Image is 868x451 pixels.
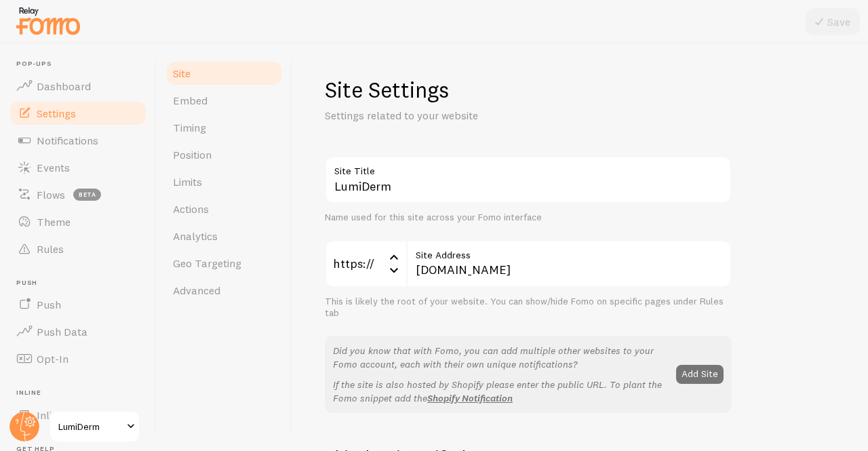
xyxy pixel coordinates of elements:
[37,79,91,93] span: Dashboard
[14,3,82,38] img: fomo-relay-logo-orange.svg
[165,195,283,222] a: Actions
[165,87,283,114] a: Embed
[406,240,732,263] label: Site Address
[173,256,241,270] span: Geo Targeting
[676,365,724,384] button: Add Site
[58,418,123,435] span: LumiDerm
[165,141,283,168] a: Position
[37,325,87,338] span: Push Data
[325,108,650,123] p: Settings related to your website
[37,242,64,256] span: Rules
[8,127,148,154] a: Notifications
[16,389,148,397] span: Inline
[8,154,148,181] a: Events
[37,161,70,174] span: Events
[165,114,283,141] a: Timing
[173,283,220,297] span: Advanced
[37,215,71,229] span: Theme
[173,66,191,80] span: Site
[8,318,148,345] a: Push Data
[8,208,148,235] a: Theme
[37,352,68,366] span: Opt-In
[173,121,206,134] span: Timing
[16,60,148,68] span: Pop-ups
[165,222,283,250] a: Analytics
[49,410,140,443] a: LumiDerm
[16,279,148,288] span: Push
[325,296,732,319] div: This is likely the root of your website. You can show/hide Fomo on specific pages under Rules tab
[8,100,148,127] a: Settings
[333,344,668,371] p: Did you know that with Fomo, you can add multiple other websites to your Fomo account, each with ...
[165,277,283,304] a: Advanced
[73,189,101,201] span: beta
[325,212,732,224] div: Name used for this site across your Fomo interface
[333,378,668,405] p: If the site is also hosted by Shopify please enter the public URL. To plant the Fomo snippet add the
[8,401,148,429] a: Inline
[406,240,732,288] input: myhonestcompany.com
[325,76,732,104] h1: Site Settings
[173,148,212,161] span: Position
[8,291,148,318] a: Push
[37,188,65,201] span: Flows
[8,181,148,208] a: Flows beta
[8,345,148,372] a: Opt-In
[37,134,98,147] span: Notifications
[173,202,209,216] span: Actions
[37,408,63,422] span: Inline
[427,392,513,404] a: Shopify Notification
[165,168,283,195] a: Limits
[325,240,406,288] div: https://
[37,106,76,120] span: Settings
[173,175,202,189] span: Limits
[37,298,61,311] span: Push
[325,156,732,179] label: Site Title
[8,73,148,100] a: Dashboard
[165,250,283,277] a: Geo Targeting
[8,235,148,262] a: Rules
[165,60,283,87] a: Site
[173,94,208,107] span: Embed
[173,229,218,243] span: Analytics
